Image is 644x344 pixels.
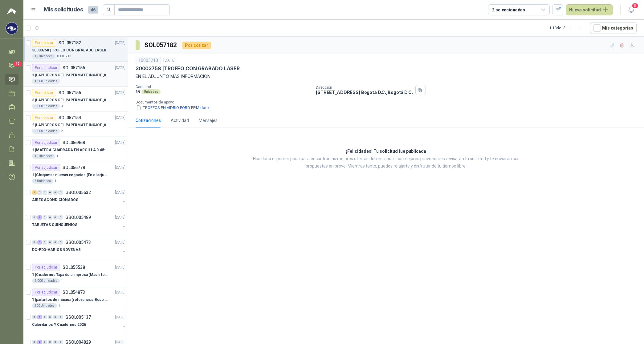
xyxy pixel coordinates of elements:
div: 0 [53,315,58,319]
p: [DATE] [115,190,125,196]
img: Logo peakr [7,7,16,15]
div: 0 [32,215,37,220]
h1: Mis solicitudes [44,5,83,14]
div: 0 [32,240,37,245]
p: [DATE] [115,240,125,245]
div: 2 seleccionadas [492,6,525,13]
p: SOL055538 [63,265,85,269]
div: 2.000 Unidades [32,129,60,134]
div: Por cotizar [32,89,56,96]
p: 30003758 | TROFEO CON GRABADO LÁSER [32,47,106,53]
p: 1 [61,278,63,283]
div: 0 [58,240,63,245]
p: GSOL005489 [65,215,91,220]
p: 1 | parlantes de música (referencias Bose o Alexa) CON MARCACION 1 LOGO (Mas datos en el adjunto) [32,297,109,303]
div: 0 [58,215,63,220]
span: search [107,7,111,12]
div: 0 [43,190,47,195]
div: Mensajes [199,117,218,124]
p: 1 | MATERA CUADRADA EN ARCILLA 0.45*0.45*0.40 [32,147,109,153]
div: 3 [37,315,42,319]
p: Documentos de apoyo [136,100,642,104]
p: SOL057156 [63,66,85,70]
p: 15 [136,89,140,94]
div: 2 [32,190,37,195]
span: 46 [88,6,98,14]
div: 6 Unidades [32,179,53,184]
h3: SOL057182 [145,40,177,50]
p: DC-PDO-VARIOS NOVENAS [32,247,80,253]
button: Mís categorías [590,22,637,34]
div: 0 [48,215,52,220]
p: [DATE] [115,165,125,171]
img: Company Logo [6,22,18,34]
div: Unidades [141,89,161,94]
p: [DATE] [115,65,125,71]
p: [DATE] [115,215,125,221]
p: SOL057182 [59,41,81,45]
div: 0 [53,190,58,195]
p: SOL054873 [63,290,85,294]
div: Por adjudicar [32,164,60,171]
div: 3 [37,240,42,245]
p: SOL057155 [59,91,81,95]
p: [STREET_ADDRESS] Bogotá D.C. , Bogotá D.C. [316,90,413,95]
p: 1 [58,303,60,308]
p: Has dado el primer paso para encontrar las mejores ofertas del mercado. Los mejores proveedores r... [244,155,528,170]
div: Cotizaciones [136,117,161,124]
p: TARJETAS QUINQUENIOS [32,222,77,228]
p: 3 | LAPICEROS GEL PAPERMATE INKJOE ,07 1 LOGO 1 TINTA [32,97,109,103]
div: 0 [43,240,47,245]
p: Calendarios Y Cuadernos 2026 [32,322,86,328]
a: 0 3 0 0 0 0 GSOL005137[DATE] Calendarios Y Cuadernos 2026 [32,314,127,333]
div: Actividad [171,117,189,124]
a: Por adjudicarSOL056968[DATE] 1 |MATERA CUADRADA EN ARCILLA 0.45*0.45*0.4010 Unidades1 [23,136,128,161]
div: 2 [37,215,42,220]
p: Dirección [316,85,413,90]
p: 1 [61,79,63,84]
p: SOL056778 [63,165,85,170]
div: 3.000 Unidades [32,104,60,109]
div: 0 [32,315,37,319]
div: 0 [43,315,47,319]
a: Por adjudicarSOL055538[DATE] 1 |Cuadernos Tapa dura impresa (Mas informacion en el adjunto)2.000 ... [23,261,128,286]
p: 2 [61,129,63,134]
span: 10 [13,61,22,66]
a: Por cotizarSOL057182[DATE] 30003758 |TROFEO CON GRABADO LÁSER15 Unidades10003213 [23,37,128,62]
p: [DATE] [115,90,125,96]
p: 1 | LAPICEROS GEL PAPERMATE INKJOE ,07 1 LOGO 1 TINTA [32,72,109,78]
p: SOL056968 [63,140,85,145]
p: 1 | Cuadernos Tapa dura impresa (Mas informacion en el adjunto) [32,272,109,278]
a: 2 0 0 0 0 0 GSOL005532[DATE] AIRES ACONDICIONADOS [32,189,127,208]
p: GSOL005532 [65,190,91,195]
div: 0 [58,315,63,319]
div: 200 Unidades [32,303,57,308]
p: [DATE] [115,40,125,46]
div: 0 [53,215,58,220]
div: 10003213 [136,57,161,64]
div: 2.000 Unidades [32,278,60,283]
p: Cantidad [136,85,311,89]
div: Por adjudicar [32,264,60,271]
h3: ¡Felicidades! Tu solicitud fue publicada [346,148,426,155]
a: Por cotizarSOL057154[DATE] 2 |LAPICEROS GEL PAPERMATE INKJOE ,07 1 LOGO 1 TINTA2.000 Unidades2 [23,111,128,136]
a: 0 2 0 0 0 0 GSOL005489[DATE] TARJETAS QUINQUENIOS [32,214,127,233]
p: 1 | Chaquetas nuevas negocios (En el adjunto mas informacion) [32,172,109,178]
div: 0 [37,190,42,195]
div: 0 [43,215,47,220]
div: Por cotizar [182,42,211,49]
div: Por adjudicar [32,139,60,146]
a: 0 3 0 0 0 0 GSOL005473[DATE] DC-PDO-VARIOS NOVENAS [32,239,127,258]
div: Por cotizar [32,114,56,121]
p: [DATE] [115,265,125,270]
p: 2 | LAPICEROS GEL PAPERMATE INKJOE ,07 1 LOGO 1 TINTA [32,122,109,128]
button: TROFEOS EN VIDRIO FORO EPM.docx [136,104,210,111]
div: 1.000 Unidades [32,79,60,84]
div: 0 [58,190,63,195]
div: 15 Unidades [32,54,55,59]
p: GSOL005473 [65,240,91,245]
p: [DATE] [115,289,125,295]
p: [DATE] [115,115,125,121]
p: [DATE] [163,58,176,63]
p: 1 [55,179,56,184]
